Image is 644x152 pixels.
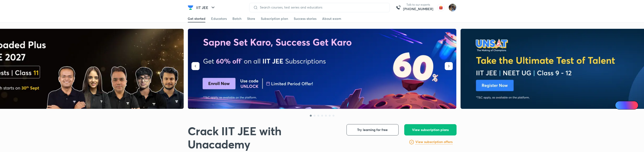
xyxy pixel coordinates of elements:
h1: Crack IIT JEE with Unacademy [188,124,339,151]
a: Store [247,15,255,22]
div: Store [247,16,255,21]
img: Icon [618,103,622,107]
p: Talk to our experts [403,3,433,7]
div: Batch [232,16,241,21]
a: Success stories [294,15,316,22]
span: Try learning for free [357,127,388,132]
span: Ai Doubts [623,103,635,107]
a: Batch [232,15,241,22]
a: Ai Doubts [615,101,638,110]
a: Get started [188,15,205,22]
span: View subscription plans [412,127,449,132]
button: IIT JEE [193,3,219,12]
div: Educators [211,16,227,21]
div: Subscription plan [261,16,288,21]
button: Try learning for free [346,124,399,135]
a: [PHONE_NUMBER] [403,7,433,11]
div: About exam [322,16,341,21]
div: Get started [188,16,205,21]
a: Educators [211,15,227,22]
img: Company Logo [188,5,193,10]
button: View subscription plans [404,124,457,135]
a: About exam [322,15,341,22]
a: View subscription offers [415,139,453,145]
img: avatar [437,4,445,11]
img: Chayan Mehta [449,4,457,12]
h6: View subscription offers [415,139,453,144]
div: Success stories [294,16,316,21]
a: Subscription plan [261,15,288,22]
img: call-us [394,3,403,12]
input: Search courses, test series and educators [258,5,386,9]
